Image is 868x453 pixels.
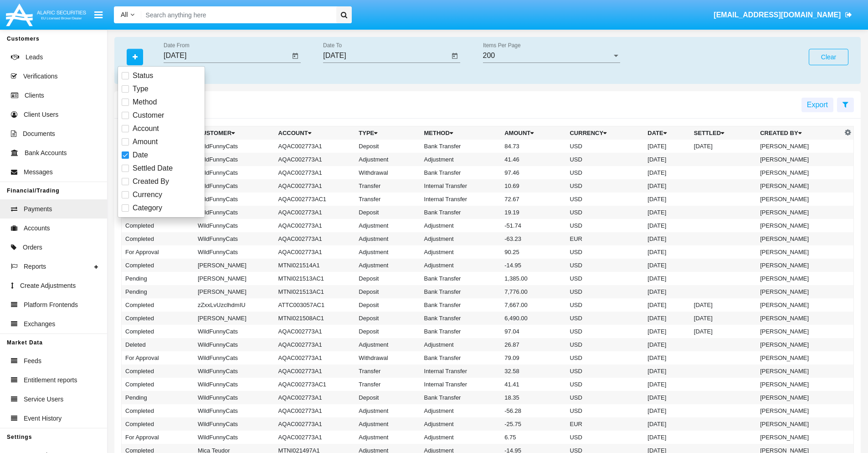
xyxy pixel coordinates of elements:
[355,325,420,338] td: Deposit
[644,219,690,232] td: [DATE]
[24,319,55,329] span: Exchanges
[756,431,842,444] td: [PERSON_NAME]
[355,166,420,179] td: Withdrawal
[194,272,275,285] td: [PERSON_NAME]
[122,417,194,431] td: Completed
[421,245,501,259] td: Adjustment
[809,49,848,65] button: Clear
[25,91,44,100] span: Clients
[644,431,690,444] td: [DATE]
[355,153,420,166] td: Adjustment
[24,204,52,214] span: Payments
[114,10,141,20] a: All
[275,325,355,338] td: AQAC002773A1
[690,126,756,140] th: Settled
[194,219,275,232] td: WildFunnyCats
[194,193,275,206] td: WildFunnyCats
[421,153,501,166] td: Adjustment
[194,179,275,193] td: WildFunnyCats
[566,391,644,404] td: USD
[644,417,690,431] td: [DATE]
[133,70,153,81] span: Status
[355,378,420,391] td: Transfer
[756,153,842,166] td: [PERSON_NAME]
[275,140,355,153] td: AQAC002773A1
[122,219,194,232] td: Completed
[355,259,420,272] td: Adjustment
[756,338,842,351] td: [PERSON_NAME]
[421,259,501,272] td: Adjustment
[501,153,566,166] td: 41.46
[690,298,756,312] td: [DATE]
[501,285,566,298] td: 7,776.00
[566,219,644,232] td: USD
[644,166,690,179] td: [DATE]
[23,243,42,252] span: Orders
[501,325,566,338] td: 97.04
[644,404,690,417] td: [DATE]
[756,298,842,312] td: [PERSON_NAME]
[644,140,690,153] td: [DATE]
[566,364,644,378] td: USD
[133,189,162,200] span: Currency
[194,206,275,219] td: WildFunnyCats
[421,312,501,325] td: Bank Transfer
[756,285,842,298] td: [PERSON_NAME]
[756,351,842,364] td: [PERSON_NAME]
[275,364,355,378] td: AQAC002773A1
[194,312,275,325] td: [PERSON_NAME]
[133,163,173,174] span: Settled Date
[756,404,842,417] td: [PERSON_NAME]
[566,404,644,417] td: USD
[194,431,275,444] td: WildFunnyCats
[501,417,566,431] td: -25.75
[807,101,828,109] span: Export
[566,272,644,285] td: USD
[355,285,420,298] td: Deposit
[275,404,355,417] td: AQAC002773A1
[566,153,644,166] td: USD
[275,126,355,140] th: Account
[756,166,842,179] td: [PERSON_NAME]
[566,298,644,312] td: USD
[566,378,644,391] td: USD
[24,224,50,233] span: Accounts
[756,364,842,378] td: [PERSON_NAME]
[644,364,690,378] td: [DATE]
[501,193,566,206] td: 72.67
[690,325,756,338] td: [DATE]
[133,83,149,94] span: Type
[133,123,159,134] span: Account
[24,414,62,423] span: Event History
[355,206,420,219] td: Deposit
[644,338,690,351] td: [DATE]
[275,166,355,179] td: AQAC002773A1
[122,325,194,338] td: Completed
[421,417,501,431] td: Adjustment
[421,351,501,364] td: Bank Transfer
[421,391,501,404] td: Bank Transfer
[421,219,501,232] td: Adjustment
[421,126,501,140] th: Method
[355,391,420,404] td: Deposit
[355,179,420,193] td: Transfer
[501,232,566,245] td: -63.23
[122,338,194,351] td: Deleted
[566,126,644,140] th: Currency
[194,364,275,378] td: WildFunnyCats
[644,391,690,404] td: [DATE]
[421,325,501,338] td: Bank Transfer
[275,245,355,259] td: AQAC002773A1
[275,232,355,245] td: AQAC002773A1
[644,179,690,193] td: [DATE]
[756,245,842,259] td: [PERSON_NAME]
[122,378,194,391] td: Completed
[141,6,333,23] input: Search
[355,312,420,325] td: Deposit
[355,364,420,378] td: Transfer
[194,245,275,259] td: WildFunnyCats
[133,176,169,187] span: Created By
[644,153,690,166] td: [DATE]
[122,312,194,325] td: Completed
[24,110,58,120] span: Client Users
